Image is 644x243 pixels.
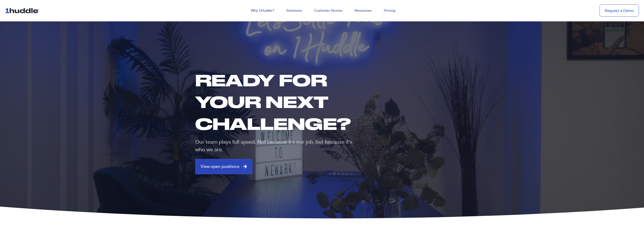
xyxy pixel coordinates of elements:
[349,6,378,15] a: Resources
[378,6,401,15] a: Pricing
[195,69,362,134] h1: Ready for your next challenge?
[5,6,41,15] img: ...
[195,159,252,174] a: View open positions
[280,6,308,15] a: Solutions
[201,164,239,169] span: View open positions
[195,138,358,153] p: Our team plays full speed. Not because it’s our job, but because it’s who we are.
[245,6,280,15] a: Why 1Huddle?
[600,4,639,17] a: Request a Demo
[308,6,349,15] a: Customer Stories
